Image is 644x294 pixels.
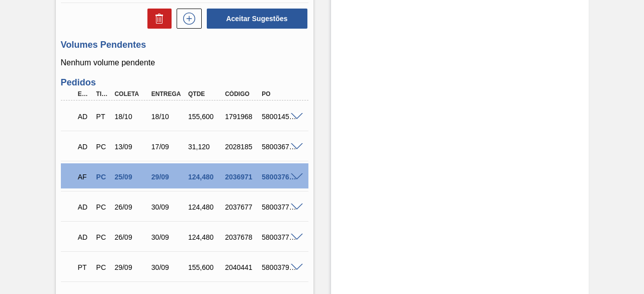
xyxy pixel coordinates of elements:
[222,263,262,271] div: 2040441
[149,173,189,181] div: 29/09/2025
[78,173,91,181] p: AF
[94,90,111,97] div: Tipo
[222,203,262,211] div: 2037677
[75,136,93,158] div: Aguardando Descarga
[75,166,93,188] div: Aguardando Faturamento
[172,9,202,29] div: Nova sugestão
[259,113,299,121] div: 5800145809
[186,173,225,181] div: 124,480
[149,90,189,97] div: Entrega
[112,173,152,181] div: 25/09/2025
[202,8,308,30] div: Aceitar Sugestões
[78,263,91,271] p: PT
[112,90,152,97] div: Coleta
[259,203,299,211] div: 5800377215
[186,113,225,121] div: 155,600
[186,263,225,271] div: 155,600
[186,143,225,151] div: 31,120
[259,143,299,151] div: 5800367060
[61,77,308,88] h3: Pedidos
[94,263,111,271] div: Pedido de Compra
[78,203,91,211] p: AD
[75,256,93,278] div: Pedido em Trânsito
[207,9,307,29] button: Aceitar Sugestões
[222,90,262,97] div: Código
[94,173,111,181] div: Pedido de Compra
[112,263,152,271] div: 29/09/2025
[112,143,152,151] div: 13/09/2025
[75,106,93,128] div: Aguardando Descarga
[149,113,189,121] div: 18/10/2024
[75,226,93,248] div: Aguardando Descarga
[222,113,262,121] div: 1791968
[61,58,308,67] p: Nenhum volume pendente
[112,113,152,121] div: 18/10/2024
[75,196,93,218] div: Aguardando Descarga
[94,203,111,211] div: Pedido de Compra
[149,143,189,151] div: 17/09/2025
[222,173,262,181] div: 2036971
[186,203,225,211] div: 124,480
[222,233,262,241] div: 2037678
[259,90,299,97] div: PO
[259,173,299,181] div: 5800376600
[94,233,111,241] div: Pedido de Compra
[78,143,91,151] p: AD
[61,40,308,50] h3: Volumes Pendentes
[112,233,152,241] div: 26/09/2025
[222,143,262,151] div: 2028185
[78,113,91,121] p: AD
[94,143,111,151] div: Pedido de Compra
[75,90,93,97] div: Etapa
[149,233,189,241] div: 30/09/2025
[149,263,189,271] div: 30/09/2025
[186,233,225,241] div: 124,480
[94,113,111,121] div: Pedido de Transferência
[149,203,189,211] div: 30/09/2025
[112,203,152,211] div: 26/09/2025
[259,263,299,271] div: 5800379871
[78,233,91,241] p: AD
[142,9,172,29] div: Excluir Sugestões
[259,233,299,241] div: 5800377216
[186,90,225,97] div: Qtde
